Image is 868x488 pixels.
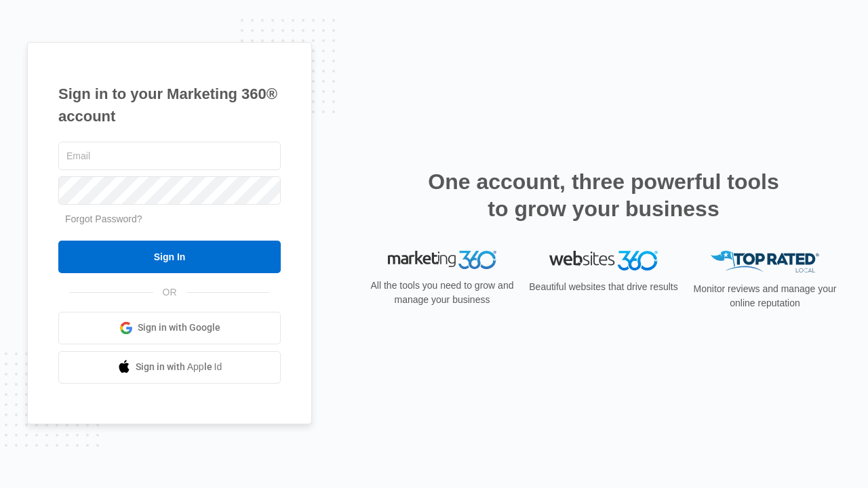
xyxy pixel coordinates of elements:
[711,251,819,273] img: Top Rated Local
[153,285,186,300] span: OR
[689,282,841,310] p: Monitor reviews and manage your online reputation
[136,360,222,374] span: Sign in with Apple Id
[58,241,281,273] input: Sign In
[58,312,281,344] a: Sign in with Google
[58,83,281,127] h1: Sign in to your Marketing 360® account
[138,321,220,335] span: Sign in with Google
[528,280,679,294] p: Beautiful websites that drive results
[58,142,281,170] input: Email
[58,351,281,384] a: Sign in with Apple Id
[549,251,658,270] img: Websites 360
[388,251,496,270] img: Marketing 360
[366,279,518,307] p: All the tools you need to grow and manage your business
[424,168,783,222] h2: One account, three powerful tools to grow your business
[65,213,142,224] a: Forgot Password?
